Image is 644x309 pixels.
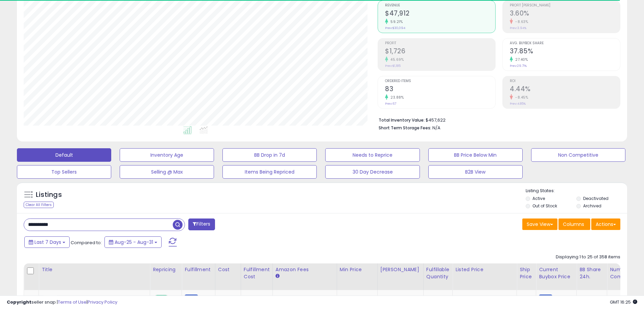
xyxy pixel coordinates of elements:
[532,196,545,201] label: Active
[340,266,375,273] div: Min Price
[7,299,117,306] div: seller snap | |
[71,239,102,246] span: Compared to:
[513,57,528,62] small: 27.40%
[388,57,404,62] small: 45.69%
[385,79,495,83] span: Ordered Items
[510,64,527,68] small: Prev: 29.71%
[610,299,637,305] span: 2025-09-8 16:25 GMT
[428,165,523,179] button: B2B View
[432,125,440,131] span: N/A
[185,266,212,273] div: Fulfillment
[222,148,317,162] button: BB Drop in 7d
[385,9,495,19] h2: $47,912
[34,239,61,246] span: Last 7 Days
[520,266,533,280] div: Ship Price
[532,203,557,209] label: Out of Stock
[510,26,526,30] small: Prev: 3.94%
[385,26,405,30] small: Prev: $30,094
[325,148,420,162] button: Needs to Reprice
[583,203,601,209] label: Archived
[385,42,495,45] span: Profit
[510,102,526,106] small: Prev: 4.85%
[379,115,615,124] li: $457,622
[531,148,625,162] button: Non Competitive
[510,79,620,83] span: ROI
[510,9,620,19] h2: 3.60%
[36,190,62,200] h5: Listings
[222,165,317,179] button: Items Being Repriced
[513,19,528,24] small: -8.63%
[385,102,396,106] small: Prev: 67
[556,254,620,260] div: Displaying 1 to 25 of 358 items
[388,19,403,24] small: 59.21%
[513,95,528,100] small: -8.45%
[455,266,514,273] div: Listed Price
[510,42,620,45] span: Avg. Buybox Share
[244,266,270,280] div: Fulfillment Cost
[24,202,54,208] div: Clear All Filters
[385,4,495,7] span: Revenue
[385,64,401,68] small: Prev: $1,185
[276,273,280,279] small: Amazon Fees.
[380,266,421,273] div: [PERSON_NAME]
[104,236,162,248] button: Aug-25 - Aug-31
[539,266,574,280] div: Current Buybox Price
[583,196,609,201] label: Deactivated
[522,218,557,230] button: Save View
[510,4,620,7] span: Profit [PERSON_NAME]
[88,299,117,305] a: Privacy Policy
[385,85,495,94] h2: 83
[17,165,111,179] button: Top Sellers
[325,165,420,179] button: 30 Day Decrease
[379,125,431,131] b: Short Term Storage Fees:
[7,299,31,305] strong: Copyright
[188,218,215,230] button: Filters
[388,95,404,100] small: 23.88%
[379,117,425,123] b: Total Inventory Value:
[510,47,620,56] h2: 37.85%
[558,218,590,230] button: Columns
[510,85,620,94] h2: 4.44%
[58,299,87,305] a: Terms of Use
[526,188,627,194] p: Listing States:
[115,239,153,246] span: Aug-25 - Aug-31
[426,266,450,280] div: Fulfillable Quantity
[218,266,238,273] div: Cost
[120,148,214,162] button: Inventory Age
[276,266,334,273] div: Amazon Fees
[579,266,604,280] div: BB Share 24h.
[17,148,111,162] button: Default
[428,148,523,162] button: BB Price Below Min
[153,266,179,273] div: Repricing
[563,221,584,228] span: Columns
[610,266,635,280] div: Num of Comp.
[591,218,620,230] button: Actions
[120,165,214,179] button: Selling @ Max
[24,236,70,248] button: Last 7 Days
[385,47,495,56] h2: $1,726
[42,266,147,273] div: Title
